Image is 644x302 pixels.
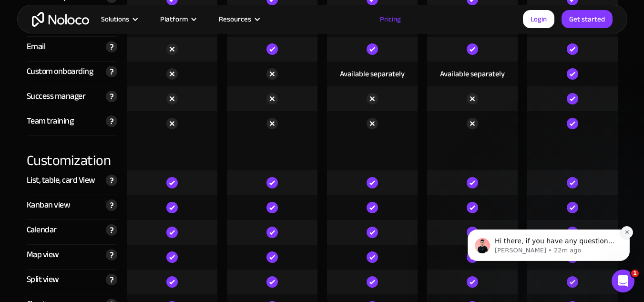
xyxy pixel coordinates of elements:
[27,248,59,262] div: Map view
[14,60,176,92] div: message notification from Darragh, 22m ago. Hi there, if you have any questions about our pricing...
[27,64,93,79] div: Custom onboarding
[207,13,270,25] div: Resources
[32,12,89,27] a: home
[27,40,46,54] div: Email
[453,169,644,276] iframe: Intercom notifications message
[101,13,129,25] div: Solutions
[89,13,148,25] div: Solutions
[27,136,117,170] div: Customization
[631,270,639,277] span: 1
[27,198,71,212] div: Kanban view
[148,13,207,25] div: Platform
[562,10,613,28] a: Get started
[612,270,634,292] iframe: Intercom live chat
[27,114,74,128] div: Team training
[368,13,413,25] a: Pricing
[27,173,95,187] div: List, table, card View
[219,13,251,25] div: Resources
[27,223,57,237] div: Calendar
[41,68,162,94] span: Hi there, if you have any questions about our pricing, just let us know! [GEOGRAPHIC_DATA]
[21,69,37,84] img: Profile image for Darragh
[41,77,164,85] p: Message from Darragh, sent 22m ago
[160,13,188,25] div: Platform
[27,89,86,104] div: Success manager
[167,57,180,69] button: Dismiss notification
[440,69,505,79] div: Available separately
[27,272,59,287] div: Split view
[340,69,405,79] div: Available separately
[523,10,554,28] a: Login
